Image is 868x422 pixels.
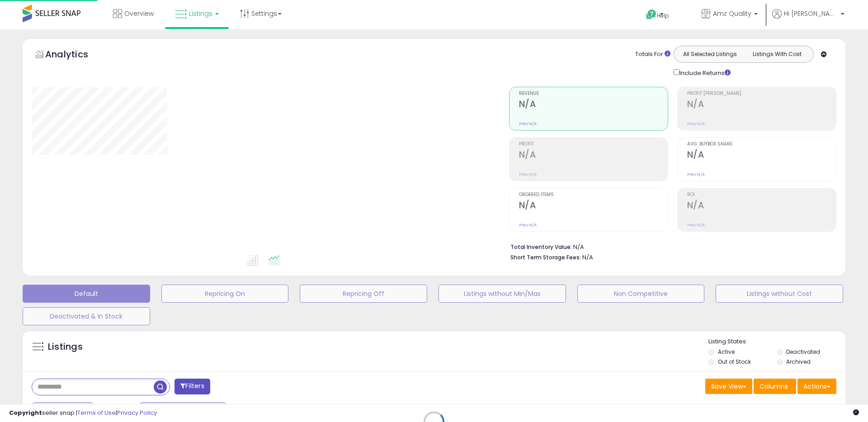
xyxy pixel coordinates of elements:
[687,172,705,177] small: Prev: N/A
[300,285,427,303] button: Repricing Off
[687,99,836,111] h2: N/A
[439,285,566,303] button: Listings without Min/Max
[519,142,668,147] span: Profit
[687,200,836,212] h2: N/A
[23,307,150,325] button: Deactivated & In Stock
[161,285,289,303] button: Repricing On
[687,121,705,127] small: Prev: N/A
[784,9,838,18] span: Hi [PERSON_NAME]
[519,91,668,96] span: Revenue
[687,150,836,162] h2: N/A
[23,285,150,303] button: Default
[9,409,157,417] div: seller snap | |
[9,408,42,417] strong: Copyright
[510,243,572,251] b: Total Inventory Value:
[635,50,670,59] div: Totals For
[519,121,537,127] small: Prev: N/A
[519,200,668,212] h2: N/A
[519,192,668,197] span: Ordered Items
[45,48,106,63] h5: Analytics
[676,48,744,60] button: All Selected Listings
[687,192,836,197] span: ROI
[519,150,668,162] h2: N/A
[510,241,830,252] li: N/A
[687,91,836,96] span: Profit [PERSON_NAME]
[639,2,687,29] a: Help
[577,285,705,303] button: Non Competitive
[646,9,657,20] i: Get Help
[743,48,811,60] button: Listings With Cost
[519,222,537,228] small: Prev: N/A
[716,285,843,303] button: Listings without Cost
[582,253,593,262] span: N/A
[772,9,844,29] a: Hi [PERSON_NAME]
[124,9,154,18] span: Overview
[657,12,669,19] span: Help
[687,142,836,147] span: Avg. Buybox Share
[687,222,705,228] small: Prev: N/A
[519,99,668,111] h2: N/A
[510,253,581,261] b: Short Term Storage Fees:
[713,9,751,18] span: Amz Quality
[667,67,741,78] div: Include Returns
[189,9,212,18] span: Listings
[519,172,537,177] small: Prev: N/A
